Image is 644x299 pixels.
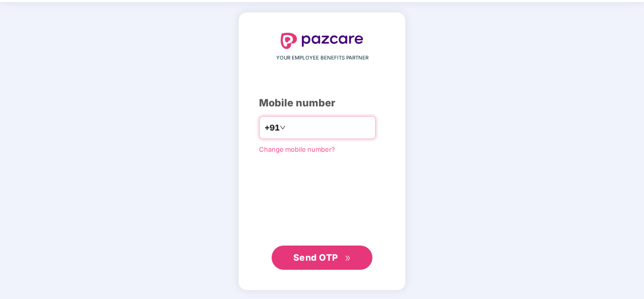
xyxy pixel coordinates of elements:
[293,252,338,263] span: Send OTP
[281,33,363,49] img: logo
[276,54,368,62] span: YOUR EMPLOYEE BENEFITS PARTNER
[265,122,280,134] span: +91
[259,145,335,153] a: Change mobile number?
[280,125,286,131] span: down
[272,246,372,270] button: Send OTPdouble-right
[345,255,351,262] span: double-right
[259,95,385,111] div: Mobile number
